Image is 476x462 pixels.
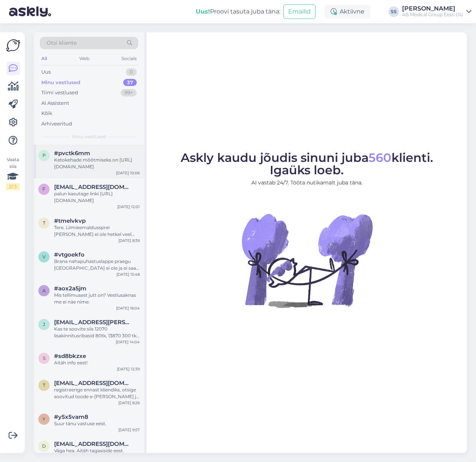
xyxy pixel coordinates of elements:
[6,156,20,190] div: Vaata siia
[40,54,48,63] div: All
[123,79,137,86] div: 37
[325,5,370,18] div: Aktiivne
[369,150,391,165] span: 560
[181,150,433,177] span: Askly kaudu jõudis sinuni juba klienti. Igaüks loeb.
[116,272,140,277] div: [DATE] 15:48
[43,220,45,226] span: t
[120,54,138,63] div: Socials
[41,79,80,86] div: Minu vestlused
[54,157,140,170] div: Ketokehade mõõtmiseks on [URL][DOMAIN_NAME]
[54,292,140,305] div: Mis tellimusest jutt on? Vestlusaknas me ei näe nime.
[118,427,140,433] div: [DATE] 9:57
[402,12,463,18] div: AB Medical Group Eesti OÜ
[42,152,46,158] span: p
[54,285,86,292] span: #aox2a5jm
[121,89,137,97] div: 99+
[117,204,140,210] div: [DATE] 12:01
[43,355,45,361] span: s
[54,359,140,366] div: Aitäh info eest!
[54,353,86,359] span: #sd8bkzxe
[196,7,280,16] div: Proovi tasuta juba täna:
[42,416,45,422] span: y
[239,193,375,328] img: No Chat active
[72,133,106,140] span: Minu vestlused
[41,89,78,97] div: Tiimi vestlused
[42,443,46,449] span: d
[54,380,132,387] span: tuijam73@gmail.com
[116,305,140,311] div: [DATE] 16:04
[117,366,140,372] div: [DATE] 12:39
[196,8,210,15] b: Uus!
[54,441,132,447] span: demo@askly.me
[54,224,140,238] div: Tere. Liimieemaldussprei [PERSON_NAME] ei ole hetkel veel Tervisekassa poolt kompenseeritavate me...
[78,54,91,63] div: Web
[54,319,132,326] span: janek.kapper@gmail.com
[41,68,51,76] div: Uus
[54,387,140,400] div: registreerige ennast kliendiks, otsige soovitud toode e-[PERSON_NAME] ja lisage ostukorvi.
[54,150,90,157] span: #pvctk6mm
[54,326,140,339] div: Kas te soovite siis 12070 lisakinnitusribasid 80tk, 13870 300 tk ja pasta 3 tk (pasta saame vormi...
[41,110,52,117] div: Kõik
[54,420,140,427] div: Suur tänu vastuse eest.
[54,251,85,258] span: #vtgoekfo
[283,5,316,19] button: Emailid
[42,254,45,260] span: v
[54,447,140,454] div: Väga hea. Aitäh tagasiside eest.
[402,6,471,18] a: [PERSON_NAME]AB Medical Group Eesti OÜ
[118,400,140,406] div: [DATE] 8:26
[116,170,140,176] div: [DATE] 10:06
[43,322,45,327] span: j
[388,6,399,17] div: SS
[118,238,140,243] div: [DATE] 8:39
[54,184,132,190] span: faiqusmani10@gmail.com
[116,339,140,345] div: [DATE] 14:04
[47,39,77,47] span: Otsi kliente
[126,68,137,76] div: 0
[181,179,433,187] p: AI vastab 24/7. Tööta nutikamalt juba täna.
[42,288,46,293] span: a
[54,258,140,272] div: Brana nahapuhastuslappe praegu [GEOGRAPHIC_DATA] ei ole ja ei saa läbi e-[PERSON_NAME] tellida.
[6,183,20,190] div: 2 / 3
[54,414,88,420] span: #y5x5vam8
[54,190,140,204] div: palun kasutage linki [URL][DOMAIN_NAME]
[6,38,20,53] img: Askly Logo
[54,217,86,224] span: #tmelvkvp
[42,186,45,192] span: f
[43,382,45,388] span: t
[402,6,463,12] div: [PERSON_NAME]
[41,100,69,107] div: AI Assistent
[41,120,72,128] div: Arhiveeritud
